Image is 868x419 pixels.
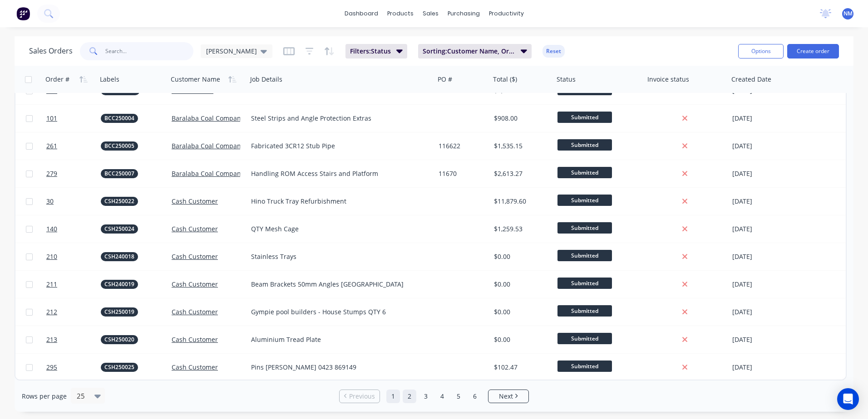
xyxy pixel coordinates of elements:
span: BCC250004 [104,114,134,123]
div: sales [418,7,443,20]
span: Sorting: Customer Name, Order # [423,47,515,56]
span: BCC250007 [104,169,134,178]
span: Rows per page [22,392,67,401]
a: 140 [46,215,101,243]
div: [DATE] [732,114,800,123]
button: BCC250004 [101,114,138,123]
span: 210 [46,252,57,261]
ul: Pagination [335,390,533,403]
div: $0.00 [494,307,547,317]
div: 116622 [439,141,484,151]
a: Cash Customer [172,363,218,371]
span: 140 [46,224,57,234]
span: 295 [46,363,57,372]
span: Submitted [557,250,612,261]
div: Gympie pool builders - House Stumps QTY 6 [251,307,422,317]
div: $1,535.15 [494,141,547,151]
a: 212 [46,298,101,326]
div: Stainless Trays [251,252,422,261]
a: 101 [46,105,101,132]
div: [DATE] [732,363,800,372]
span: 279 [46,169,57,178]
div: Open Intercom Messenger [837,388,859,410]
span: [PERSON_NAME] [206,46,257,56]
a: 210 [46,243,101,270]
div: Pins [PERSON_NAME] 0423 869149 [251,363,422,372]
a: Next page [488,392,528,401]
a: 211 [46,271,101,298]
span: Submitted [557,278,612,289]
span: CSH250022 [104,197,134,206]
button: CSH250024 [101,224,138,234]
div: $102.47 [494,363,547,372]
div: $1,259.53 [494,224,547,234]
div: [DATE] [732,252,800,261]
button: CSH250020 [101,335,138,344]
span: Submitted [557,195,612,206]
div: products [383,7,418,20]
div: Labels [100,75,119,84]
div: $0.00 [494,252,547,261]
a: Page 3 [419,390,433,403]
div: Invoice status [647,75,689,84]
div: Steel Strips and Angle Protection Extras [251,114,422,123]
div: Beam Brackets 50mm Angles [GEOGRAPHIC_DATA] [251,280,422,289]
div: Fabricated 3CR12 Stub Pipe [251,141,422,151]
div: 11670 [439,169,484,178]
div: Job Details [250,75,282,84]
span: Next [499,392,513,401]
span: 261 [46,141,57,151]
a: Page 2 [403,390,416,403]
span: 212 [46,307,57,317]
span: Previous [349,392,375,401]
div: Hino Truck Tray Refurbishment [251,197,422,206]
input: Search... [105,42,194,60]
div: $11,879.60 [494,197,547,206]
span: Submitted [557,305,612,317]
span: CSH250019 [104,307,134,317]
a: 30 [46,188,101,215]
span: Submitted [557,333,612,344]
div: Status [557,75,576,84]
div: $908.00 [494,114,547,123]
button: Create order [787,44,839,58]
span: CSH240019 [104,280,134,289]
span: BCC250005 [104,141,134,151]
a: dashboard [340,7,383,20]
a: Baralaba Coal Company Pty Ltd [172,169,266,178]
span: Submitted [557,167,612,178]
button: BCC250007 [101,169,138,178]
div: [DATE] [732,307,800,317]
button: CSH250025 [101,363,138,372]
a: Page 5 [452,390,465,403]
div: Total ($) [493,75,517,84]
div: Created Date [731,75,771,84]
button: CSH250019 [101,307,138,317]
div: [DATE] [732,224,800,234]
div: [DATE] [732,141,800,151]
div: [DATE] [732,335,800,344]
a: Cash Customer [172,224,218,233]
button: CSH250022 [101,197,138,206]
div: purchasing [443,7,484,20]
div: Aluminium Tread Plate [251,335,422,344]
a: 261 [46,132,101,160]
a: Cash Customer [172,252,218,261]
a: Previous page [340,392,380,401]
span: CSH250025 [104,363,134,372]
a: Cash Customer [172,307,218,316]
span: CSH250024 [104,224,134,234]
span: CSH240018 [104,252,134,261]
div: Order # [45,75,69,84]
img: Factory [16,7,30,20]
span: Filters: Status [350,47,391,56]
span: Submitted [557,361,612,372]
a: Cash Customer [172,280,218,288]
span: 211 [46,280,57,289]
div: $2,613.27 [494,169,547,178]
div: Customer Name [171,75,220,84]
a: Cash Customer [172,197,218,205]
div: QTY Mesh Cage [251,224,422,234]
button: Sorting:Customer Name, Order # [418,44,532,58]
span: 101 [46,114,57,123]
